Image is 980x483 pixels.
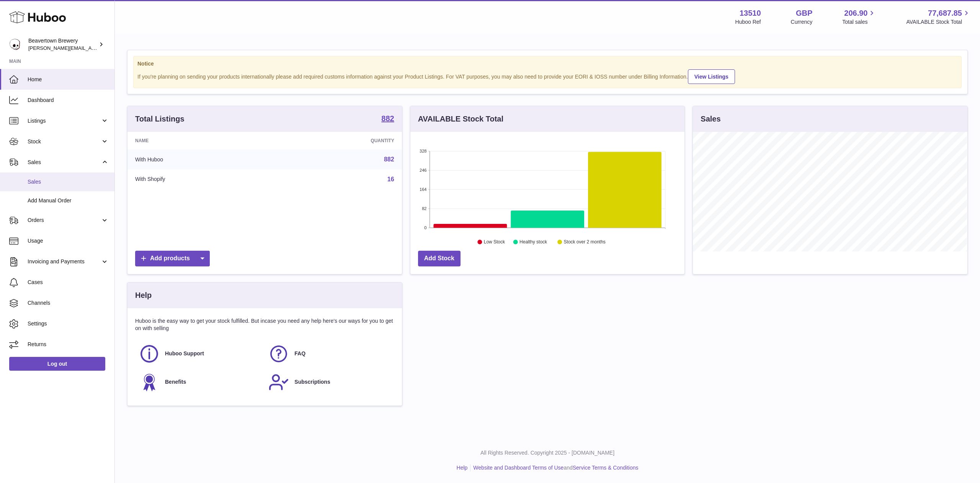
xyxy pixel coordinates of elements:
[28,279,109,286] span: Cases
[268,372,390,393] a: Subscriptions
[165,350,204,357] span: Huboo Support
[121,449,974,457] p: All Rights Reserved. Copyright 2025 - [DOMAIN_NAME]
[842,8,876,26] a: 206.90 Total sales
[564,240,606,245] text: Stock over 2 months
[906,8,971,26] a: 77,687.85 AVAILABLE Stock Total
[28,97,109,104] span: Dashboard
[28,76,109,83] span: Home
[735,18,761,26] div: Huboo Ref
[424,225,426,230] text: 0
[791,18,813,26] div: Currency
[165,378,186,386] span: Benefits
[473,465,563,471] a: Website and Dashboard Terms of Use
[28,341,109,348] span: Returns
[381,115,394,122] strong: 882
[28,178,109,186] span: Sales
[28,217,101,224] span: Orders
[484,240,505,245] text: Low Stock
[275,132,402,149] th: Quantity
[28,138,101,145] span: Stock
[387,176,394,182] a: 16
[418,114,503,124] h3: AVAILABLE Stock Total
[127,169,275,189] td: With Shopify
[9,39,21,50] img: Matthew.McCormack@beavertownbrewery.co.uk
[384,156,394,163] a: 882
[28,117,101,125] span: Listings
[701,114,720,124] h3: Sales
[519,240,547,245] text: Healthy stock
[422,206,426,211] text: 82
[842,18,876,26] span: Total sales
[135,114,185,124] h3: Total Listings
[137,60,957,67] strong: Notice
[294,350,305,357] span: FAQ
[135,317,394,332] p: Huboo is the easy way to get your stock fulfilled. But incase you need any help here's our ways f...
[906,18,971,26] span: AVAILABLE Stock Total
[470,464,638,472] li: and
[139,343,261,364] a: Huboo Support
[844,8,867,18] span: 206.90
[135,251,210,266] a: Add products
[28,197,109,204] span: Add Manual Order
[796,8,812,18] strong: GBP
[268,343,390,364] a: FAQ
[688,69,735,84] a: View Listings
[28,320,109,327] span: Settings
[28,45,194,51] span: [PERSON_NAME][EMAIL_ADDRESS][PERSON_NAME][DOMAIN_NAME]
[28,37,97,52] div: Beavertown Brewery
[28,237,109,245] span: Usage
[127,149,275,169] td: With Huboo
[28,258,101,265] span: Invoicing and Payments
[928,8,962,18] span: 77,687.85
[420,168,426,172] text: 246
[127,132,275,149] th: Name
[139,372,261,393] a: Benefits
[381,115,394,124] a: 882
[418,251,461,266] a: Add Stock
[420,187,426,192] text: 164
[28,299,109,307] span: Channels
[137,68,957,84] div: If you're planning on sending your products internationally please add required customs informati...
[9,357,105,371] a: Log out
[573,465,639,471] a: Service Terms & Conditions
[28,159,101,166] span: Sales
[135,290,152,301] h3: Help
[457,465,468,471] a: Help
[420,149,426,153] text: 328
[740,8,761,18] strong: 13510
[294,378,330,386] span: Subscriptions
